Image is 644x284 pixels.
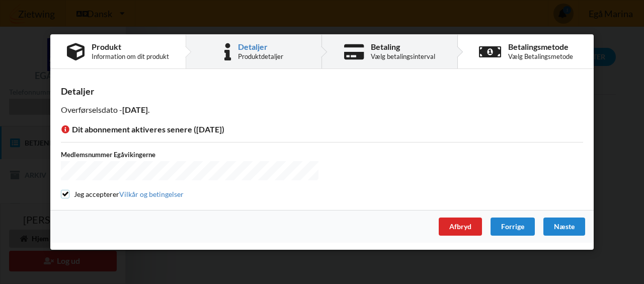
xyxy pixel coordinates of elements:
[119,190,184,198] a: Vilkår og betingelser
[61,86,583,97] div: Detaljer
[371,52,435,60] div: Vælg betalingsinterval
[508,43,573,51] div: Betalingsmetode
[61,104,583,116] p: Overførselsdato - .
[543,218,585,236] div: Næste
[61,124,224,134] span: Dit abonnement aktiveres senere ([DATE])
[371,43,435,51] div: Betaling
[439,218,482,236] div: Afbryd
[238,43,283,51] div: Detaljer
[491,218,535,236] div: Forrige
[92,43,169,51] div: Produkt
[92,52,169,60] div: Information om dit produkt
[238,52,283,60] div: Produktdetaljer
[61,190,184,198] label: Jeg accepterer
[508,52,573,60] div: Vælg Betalingsmetode
[122,105,148,114] b: [DATE]
[61,150,318,159] label: Medlemsnummer Egåvikingerne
